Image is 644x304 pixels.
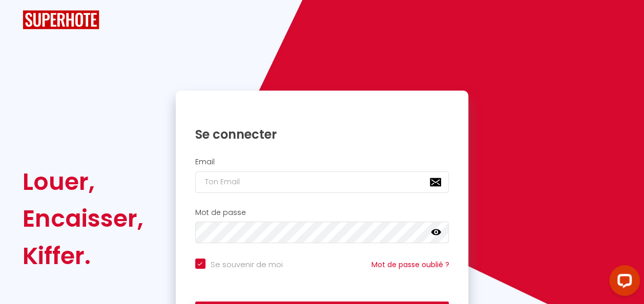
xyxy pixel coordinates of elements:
h2: Email [195,158,449,166]
div: Kiffer. [23,237,143,274]
h1: Se connecter [195,126,449,142]
div: Encaisser, [23,200,143,237]
a: Mot de passe oublié ? [371,259,449,270]
input: Ton Email [195,171,449,193]
div: Louer, [23,163,143,200]
img: SuperHote logo [23,10,99,29]
iframe: LiveChat chat widget [601,261,644,304]
h2: Mot de passe [195,208,449,217]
